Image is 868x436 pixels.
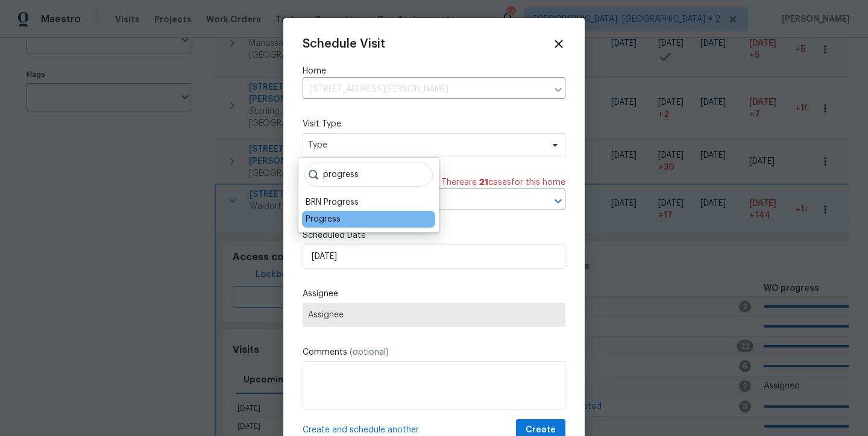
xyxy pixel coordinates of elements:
[308,310,560,320] span: Assignee
[308,139,542,151] span: Type
[303,80,547,99] input: Enter in an address
[303,65,565,77] label: Home
[303,229,565,241] label: Scheduled Date
[552,37,565,51] span: Close
[303,424,419,436] span: Create and schedule another
[303,346,565,358] label: Comments
[303,118,565,130] label: Visit Type
[306,213,341,225] div: Progress
[550,193,567,210] button: Open
[303,288,565,300] label: Assignee
[303,244,565,269] input: M/D/YYYY
[306,196,359,208] div: BRN Progress
[350,348,389,357] span: (optional)
[479,178,488,187] span: 21
[441,176,565,188] span: There are case s for this home
[303,38,385,50] span: Schedule Visit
